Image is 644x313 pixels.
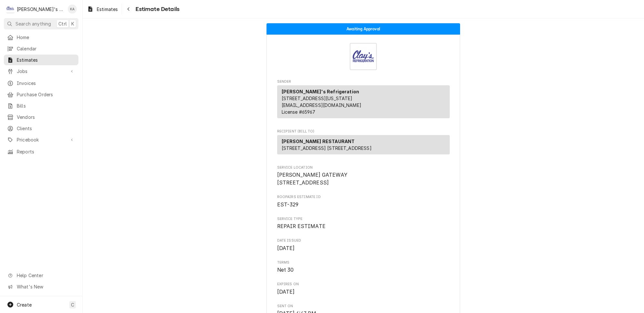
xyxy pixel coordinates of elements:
span: Roopairs Estimate ID [277,201,450,209]
span: What's New [17,283,75,290]
span: Invoices [17,80,75,87]
span: Recipient (Bill To) [277,129,450,134]
div: Expires On [277,282,450,296]
a: Go to Help Center [4,270,78,281]
span: Bills [17,102,75,109]
div: KA [68,5,77,14]
span: Calendar [17,45,75,52]
div: Sender [277,85,450,121]
div: Date Issued [277,238,450,252]
span: Date Issued [277,245,450,252]
strong: [PERSON_NAME]'s Refrigeration [282,89,359,94]
span: Clients [17,125,75,132]
button: Search anythingCtrlK [4,18,78,29]
a: Clients [4,123,78,134]
span: Reports [17,148,75,155]
span: Estimates [97,6,118,13]
span: [STREET_ADDRESS][US_STATE] [282,96,353,101]
div: Estimate Recipient [277,129,450,157]
span: [DATE] [277,245,295,251]
span: C [71,301,74,308]
a: Estimates [4,55,78,65]
span: Terms [277,266,450,274]
a: Go to Pricebook [4,134,78,145]
a: Bills [4,100,78,111]
div: Service Location [277,165,450,187]
span: Expires On [277,282,450,287]
div: Recipient (Bill To) [277,135,450,154]
span: Awaiting Approval [347,27,380,31]
a: Invoices [4,78,78,89]
span: Roopairs Estimate ID [277,194,450,200]
span: Estimates [17,57,75,63]
a: Go to Jobs [4,66,78,77]
a: Go to What's New [4,281,78,292]
div: Roopairs Estimate ID [277,194,450,208]
span: [PERSON_NAME] GATEWAY [STREET_ADDRESS] [277,172,347,186]
div: Service Type [277,216,450,230]
span: EST-329 [277,202,299,208]
div: Recipient (Bill To) [277,135,450,157]
span: Ctrl [58,20,67,27]
span: Search anything [15,20,51,27]
span: Estimate Details [134,5,179,14]
div: Clay's Refrigeration's Avatar [6,5,15,14]
span: Jobs [17,68,65,75]
button: Navigate back [123,4,134,14]
span: [DATE] [277,289,295,295]
img: Logo [350,43,377,70]
span: Help Center [17,272,75,279]
span: Date Issued [277,238,450,243]
div: Terms [277,260,450,274]
span: Net 30 [277,267,294,273]
span: Home [17,34,75,41]
span: K [71,20,74,27]
span: Terms [277,260,450,265]
span: Expires On [277,288,450,296]
div: Korey Austin's Avatar [68,5,77,14]
a: Estimates [85,4,120,15]
span: Create [17,302,32,308]
a: Reports [4,146,78,157]
div: Estimate Sender [277,79,450,121]
span: Service Type [277,216,450,222]
span: Pricebook [17,136,65,143]
div: Sender [277,85,450,118]
span: License # 65967 [282,109,315,115]
span: Sender [277,79,450,84]
span: Vendors [17,114,75,120]
a: Vendors [4,112,78,122]
span: REPAIR ESTIMATE [277,223,326,229]
strong: [PERSON_NAME] RESTAURANT [282,139,355,144]
a: Purchase Orders [4,89,78,100]
div: C [6,5,15,14]
span: Service Type [277,223,450,230]
span: Service Location [277,171,450,186]
a: Home [4,32,78,43]
span: Service Location [277,165,450,170]
a: Calendar [4,43,78,54]
span: Sent On [277,304,450,309]
span: Purchase Orders [17,91,75,98]
div: Status [267,23,460,35]
a: [EMAIL_ADDRESS][DOMAIN_NAME] [282,102,361,108]
span: [STREET_ADDRESS] [STREET_ADDRESS] [282,145,372,151]
div: [PERSON_NAME]'s Refrigeration [17,6,64,13]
